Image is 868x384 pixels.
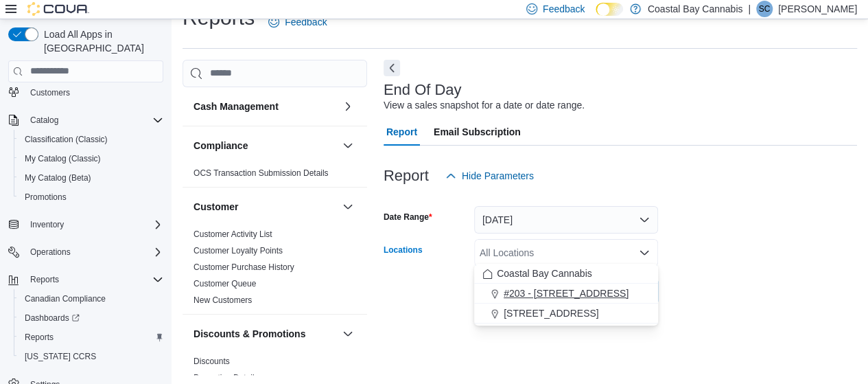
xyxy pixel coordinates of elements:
[14,168,169,188] button: My Catalog (Beta)
[193,246,283,256] a: Customer Loyalty Points
[19,291,111,307] a: Canadian Compliance
[183,165,367,187] div: Compliance
[193,327,305,341] h3: Discounts & Promotions
[193,279,256,289] a: Customer Queue
[504,306,598,320] span: [STREET_ADDRESS]
[30,247,71,258] span: Operations
[14,347,169,366] button: [US_STATE] CCRS
[25,192,67,203] span: Promotions
[25,271,64,288] button: Reports
[596,16,596,16] span: Dark Mode
[25,332,54,343] span: Reports
[19,348,163,365] span: Washington CCRS
[19,150,106,167] a: My Catalog (Classic)
[25,244,76,260] button: Operations
[25,84,75,101] a: Customers
[19,150,163,167] span: My Catalog (Classic)
[25,271,163,288] span: Reports
[193,100,337,113] button: Cash Management
[474,264,658,324] div: Choose from the following options
[19,170,97,186] a: My Catalog (Beta)
[19,189,163,205] span: Promotions
[193,372,259,383] span: Promotion Details
[25,83,163,100] span: Customers
[14,308,169,328] a: Dashboards
[19,170,163,186] span: My Catalog (Beta)
[639,247,650,258] button: Close list of options
[263,8,332,36] a: Feedback
[193,200,337,214] button: Customer
[193,229,272,240] span: Customer Activity List
[30,219,64,230] span: Inventory
[19,329,59,346] a: Reports
[19,329,163,346] span: Reports
[434,118,521,146] span: Email Subscription
[193,229,272,239] a: Customer Activity List
[193,356,230,367] span: Discounts
[384,82,462,98] h3: End Of Day
[19,189,72,205] a: Promotions
[193,262,294,273] span: Customer Purchase History
[30,87,70,98] span: Customers
[14,289,169,308] button: Canadian Compliance
[193,327,337,341] button: Discounts & Promotions
[193,262,294,272] a: Customer Purchase History
[193,373,259,383] a: Promotion Details
[384,212,432,223] label: Date Range
[25,351,96,362] span: [US_STATE] CCRS
[14,188,169,207] button: Promotions
[3,215,169,234] button: Inventory
[474,264,658,284] button: Coastal Bay Cannabis
[596,3,622,16] input: Dark Mode
[340,98,356,115] button: Cash Management
[193,295,252,305] a: New Customers
[25,134,108,145] span: Classification (Classic)
[440,162,539,190] button: Hide Parameters
[3,270,169,289] button: Reports
[193,278,256,289] span: Customer Queue
[474,284,658,304] button: #203 - [STREET_ADDRESS]
[504,286,629,300] span: #203 - [STREET_ADDRESS]
[25,293,106,304] span: Canadian Compliance
[25,313,80,324] span: Dashboards
[38,27,163,55] span: Load All Apps in [GEOGRAPHIC_DATA]
[386,118,417,146] span: Report
[27,2,89,16] img: Cova
[340,326,356,342] button: Discounts & Promotions
[25,216,69,233] button: Inventory
[193,168,329,179] span: OCS Transaction Submission Details
[30,274,59,285] span: Reports
[543,2,585,16] span: Feedback
[19,131,113,148] a: Classification (Classic)
[462,169,534,183] span: Hide Parameters
[3,111,169,130] button: Catalog
[193,295,252,306] span: New Customers
[183,226,367,314] div: Customer
[3,82,169,102] button: Customers
[25,153,101,164] span: My Catalog (Classic)
[193,200,238,214] h3: Customer
[14,130,169,149] button: Classification (Classic)
[193,245,283,256] span: Customer Loyalty Points
[25,172,91,183] span: My Catalog (Beta)
[19,131,163,148] span: Classification (Classic)
[474,206,658,234] button: [DATE]
[384,168,429,184] h3: Report
[30,115,58,126] span: Catalog
[285,15,327,29] span: Feedback
[778,1,857,17] p: [PERSON_NAME]
[19,310,85,326] a: Dashboards
[384,245,423,256] label: Locations
[193,168,329,178] a: OCS Transaction Submission Details
[19,348,102,365] a: [US_STATE] CCRS
[25,216,163,233] span: Inventory
[384,98,585,113] div: View a sales snapshot for a date or date range.
[474,304,658,324] button: [STREET_ADDRESS]
[193,357,230,366] a: Discounts
[648,1,743,17] p: Coastal Bay Cannabis
[193,139,248,153] h3: Compliance
[497,267,592,280] span: Coastal Bay Cannabis
[759,1,771,17] span: SC
[384,60,400,76] button: Next
[3,242,169,262] button: Operations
